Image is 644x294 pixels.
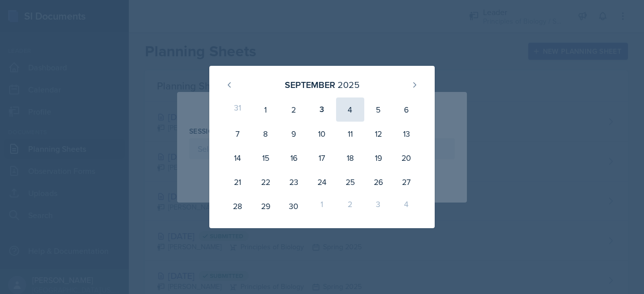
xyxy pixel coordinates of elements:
div: 24 [308,170,336,194]
div: 6 [392,97,421,122]
div: 13 [392,122,421,146]
div: 9 [280,122,308,146]
div: 31 [223,97,252,122]
div: 10 [308,122,336,146]
div: September [285,78,335,91]
div: 4 [392,194,421,218]
div: 1 [252,97,280,122]
div: 3 [364,194,392,218]
div: 2 [280,97,308,122]
div: 14 [223,146,252,170]
div: 30 [280,194,308,218]
div: 2025 [338,78,360,91]
div: 27 [392,170,421,194]
div: 17 [308,146,336,170]
div: 8 [252,122,280,146]
div: 20 [392,146,421,170]
div: 11 [336,122,364,146]
div: 1 [308,194,336,218]
div: 22 [252,170,280,194]
div: 3 [308,97,336,122]
div: 25 [336,170,364,194]
div: 2 [336,194,364,218]
div: 28 [223,194,252,218]
div: 12 [364,122,392,146]
div: 16 [280,146,308,170]
div: 21 [223,170,252,194]
div: 7 [223,122,252,146]
div: 19 [364,146,392,170]
div: 15 [252,146,280,170]
div: 4 [336,97,364,122]
div: 18 [336,146,364,170]
div: 23 [280,170,308,194]
div: 29 [252,194,280,218]
div: 5 [364,97,392,122]
div: 26 [364,170,392,194]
